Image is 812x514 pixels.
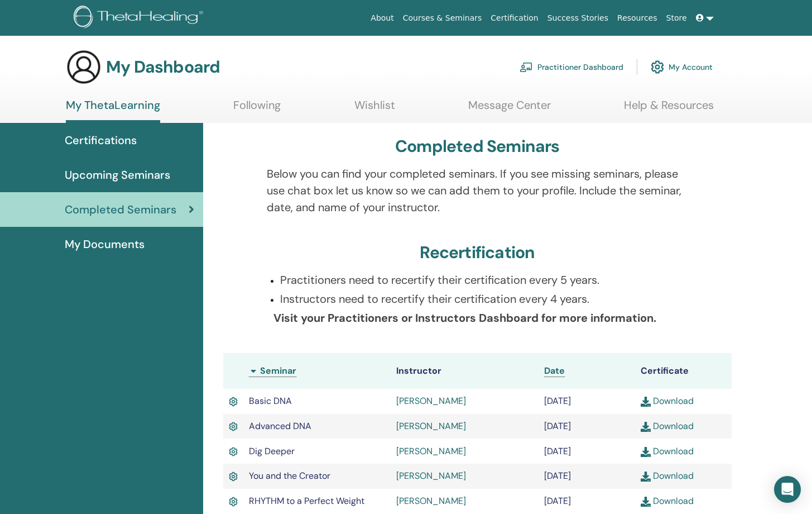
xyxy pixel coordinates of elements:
span: Completed Seminars [65,201,176,218]
td: [DATE] [539,489,635,514]
a: [PERSON_NAME] [396,395,466,407]
span: My Documents [65,236,145,253]
h3: Recertification [420,242,535,263]
a: Download [641,420,694,432]
span: Dig Deeper [249,445,295,457]
img: cog.svg [651,58,664,77]
a: Download [641,495,694,507]
a: Courses & Seminars [398,8,487,28]
p: Below you can find your completed seminars. If you see missing seminars, please use chat box let ... [267,165,688,216]
span: You and the Creator [249,470,330,482]
a: Wishlist [354,98,395,120]
span: Upcoming Seminars [65,166,170,183]
img: logo.png [74,6,207,31]
img: download.svg [641,422,651,432]
a: Store [662,8,691,28]
img: download.svg [641,497,651,507]
img: Active Certificate [229,495,238,508]
th: Instructor [391,353,538,389]
th: Certificate [635,353,732,389]
img: Active Certificate [229,420,238,433]
td: [DATE] [539,439,635,464]
a: Download [641,470,694,482]
a: [PERSON_NAME] [396,445,466,457]
span: RHYTHM to a Perfect Weight [249,495,364,507]
span: Date [544,365,565,377]
h3: My Dashboard [106,57,220,77]
span: Basic DNA [249,395,292,407]
a: Date [544,365,565,377]
img: Active Certificate [229,395,238,408]
td: [DATE] [539,464,635,489]
img: Active Certificate [229,445,238,458]
img: chalkboard-teacher.svg [520,62,533,72]
a: Success Stories [543,8,613,28]
a: Practitioner Dashboard [520,55,623,79]
a: Following [233,98,281,120]
td: [DATE] [539,414,635,439]
td: [DATE] [539,389,635,414]
img: download.svg [641,447,651,457]
a: Download [641,445,694,457]
h3: Completed Seminars [395,136,560,156]
p: Practitioners need to recertify their certification every 5 years. [280,272,688,288]
a: Download [641,395,694,407]
a: My Account [651,55,713,79]
b: Visit your Practitioners or Instructors Dashboard for more information. [273,311,656,325]
span: Advanced DNA [249,420,311,432]
img: download.svg [641,397,651,407]
a: Resources [613,8,662,28]
a: [PERSON_NAME] [396,495,466,507]
a: [PERSON_NAME] [396,420,466,432]
img: Active Certificate [229,470,238,483]
p: Instructors need to recertify their certification every 4 years. [280,291,688,307]
a: [PERSON_NAME] [396,470,466,482]
a: Certification [486,8,542,28]
img: generic-user-icon.jpg [66,49,102,85]
img: download.svg [641,472,651,482]
a: Help & Resources [624,98,714,120]
div: Open Intercom Messenger [774,476,801,503]
span: Certifications [65,132,137,149]
a: My ThetaLearning [66,98,160,123]
a: Message Center [468,98,551,120]
a: About [366,8,398,28]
